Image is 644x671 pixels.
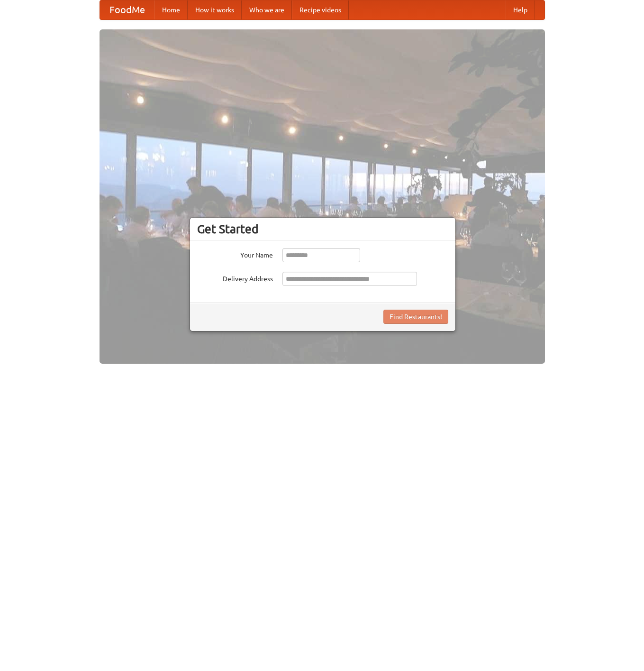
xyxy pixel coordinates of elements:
[383,310,448,324] button: Find Restaurants!
[100,0,154,19] a: FoodMe
[506,0,535,19] a: Help
[197,272,273,284] label: Delivery Address
[154,0,188,19] a: Home
[197,222,448,236] h3: Get Started
[197,248,273,260] label: Your Name
[242,0,292,19] a: Who we are
[292,0,349,19] a: Recipe videos
[188,0,242,19] a: How it works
